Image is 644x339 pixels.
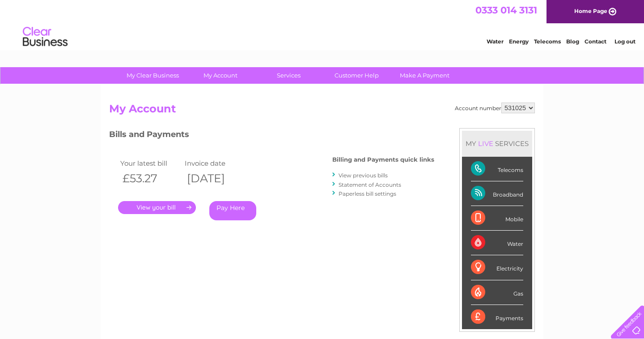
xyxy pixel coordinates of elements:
a: Statement of Accounts [339,181,401,188]
div: LIVE [476,139,495,148]
a: Services [252,67,326,84]
a: My Account [184,67,258,84]
td: Invoice date [182,157,247,169]
a: Contact [585,38,606,45]
div: Payments [471,305,523,329]
a: Water [487,38,504,45]
a: Blog [566,38,579,45]
div: Broadband [471,181,523,206]
a: Paperless bill settings [339,190,396,197]
a: My Clear Business [116,67,190,84]
h4: Billing and Payments quick links [332,156,434,163]
a: . [118,201,196,214]
a: Make A Payment [388,67,462,84]
div: MY SERVICES [462,131,532,156]
a: Telecoms [534,38,561,45]
div: Clear Business is a trading name of Verastar Limited (registered in [GEOGRAPHIC_DATA] No. 3667643... [111,5,534,43]
div: Account number [455,103,535,113]
h2: My Account [109,103,535,120]
div: Gas [471,280,523,305]
a: Pay Here [209,201,256,220]
div: Mobile [471,206,523,231]
div: Water [471,231,523,255]
th: £53.27 [118,169,182,188]
div: Telecoms [471,157,523,181]
th: [DATE] [182,169,247,188]
img: logo.png [22,23,68,51]
a: 0333 014 3131 [475,4,537,16]
a: Log out [614,38,636,45]
a: Energy [509,38,529,45]
h3: Bills and Payments [109,128,434,144]
a: View previous bills [339,172,388,179]
td: Your latest bill [118,157,182,169]
div: Electricity [471,255,523,280]
a: Customer Help [320,67,394,84]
